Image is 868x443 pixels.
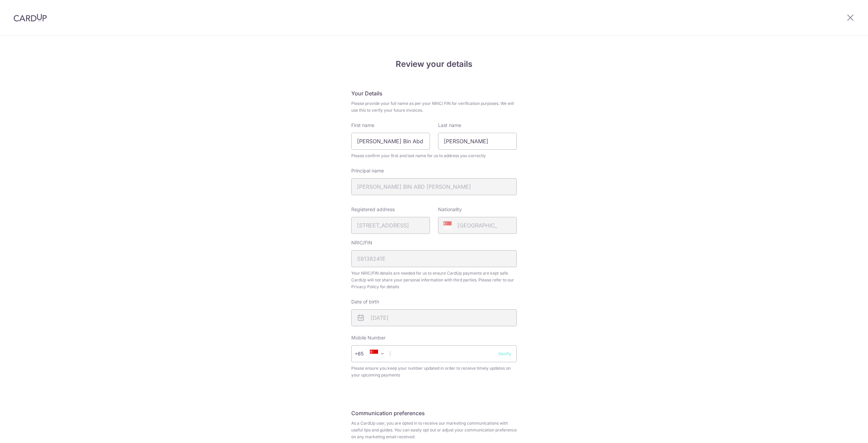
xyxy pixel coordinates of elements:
[438,122,461,129] label: Last name
[351,206,395,213] label: Registered address
[351,89,517,97] h5: Your Details
[351,58,517,70] h4: Review your details
[351,122,374,129] label: First name
[351,167,384,174] label: Principal name
[351,270,517,290] span: Your NRIC/FIN details are needed for us to ensure CardUp payments are kept safe. CardUp will not ...
[351,334,386,341] label: Mobile Number
[351,133,430,150] input: First Name
[351,100,517,114] span: Please provide your full name as per your NRIC/ FIN for verification purposes. We will use this t...
[357,350,373,358] span: +65
[351,298,379,305] label: Date of birth
[351,420,517,440] span: As a CardUp user, you are opted in to receive our marketing communications with useful tips and g...
[351,365,517,379] span: Please ensure you keep your number updated in order to receive timely updates on your upcoming pa...
[438,133,517,150] input: Last name
[351,152,517,159] span: Please confirm your first and last name for us to address you correctly
[498,350,511,357] button: Verify
[438,206,462,213] label: Nationality
[355,350,373,358] span: +65
[351,409,517,417] h5: Communication preferences
[14,14,47,22] img: CardUp
[351,239,372,246] label: NRIC/FIN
